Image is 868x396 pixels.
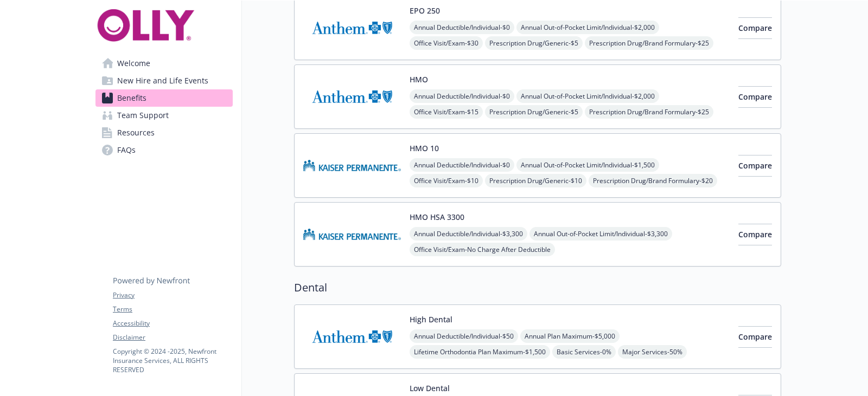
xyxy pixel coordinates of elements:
span: Annual Plan Maximum - $5,000 [520,329,620,343]
a: FAQs [95,141,233,159]
span: Resources [117,124,155,141]
button: Compare [738,86,772,108]
span: Major Services - 50% [618,345,687,359]
button: EPO 250 [410,5,440,16]
span: Annual Out-of-Pocket Limit/Individual - $2,000 [516,21,659,34]
span: Annual Out-of-Pocket Limit/Individual - $2,000 [516,89,659,103]
span: Compare [738,92,772,102]
span: Prescription Drug/Brand Formulary - $20 [589,174,717,187]
a: Resources [95,124,233,141]
span: Office Visit/Exam - $10 [410,174,483,187]
a: Accessibility [113,319,232,328]
span: FAQs [117,141,136,159]
img: Anthem Blue Cross carrier logo [303,74,401,120]
span: Team Support [117,107,169,124]
a: Privacy [113,290,232,300]
span: Office Visit/Exam - $15 [410,105,483,119]
a: New Hire and Life Events [95,72,233,89]
span: Lifetime Orthodontia Plan Maximum - $1,500 [410,345,550,359]
img: Kaiser Permanente Insurance Company carrier logo [303,142,401,189]
span: Compare [738,332,772,342]
span: Prescription Drug/Generic - $5 [485,105,583,119]
a: Terms [113,304,232,314]
button: HMO 10 [410,142,439,154]
button: HMO HSA 3300 [410,211,464,223]
span: Basic Services - 0% [552,345,616,359]
span: Compare [738,23,772,33]
span: Annual Deductible/Individual - $0 [410,21,514,34]
span: Office Visit/Exam - $30 [410,36,483,50]
span: Prescription Drug/Brand Formulary - $25 [585,105,713,119]
span: Annual Deductible/Individual - $0 [410,89,514,103]
span: Prescription Drug/Generic - $10 [485,174,586,187]
span: Annual Deductible/Individual - $50 [410,329,518,343]
span: Annual Out-of-Pocket Limit/Individual - $3,300 [529,227,672,241]
span: Prescription Drug/Generic - $5 [485,36,583,50]
span: New Hire and Life Events [117,72,208,89]
span: Annual Deductible/Individual - $0 [410,158,514,172]
button: HMO [410,74,428,85]
img: Anthem Blue Cross carrier logo [303,314,401,360]
button: Low Dental [410,382,450,394]
img: Anthem Blue Cross carrier logo [303,5,401,51]
button: Compare [738,224,772,245]
span: Annual Out-of-Pocket Limit/Individual - $1,500 [516,158,659,172]
img: Kaiser Permanente Insurance Company carrier logo [303,211,401,257]
a: Team Support [95,107,233,124]
button: High Dental [410,314,452,325]
h2: Dental [294,280,781,296]
button: Compare [738,155,772,177]
button: Compare [738,326,772,348]
span: Prescription Drug/Brand Formulary - $25 [585,36,713,50]
span: Annual Deductible/Individual - $3,300 [410,227,527,241]
a: Welcome [95,55,233,72]
button: Compare [738,17,772,39]
span: Benefits [117,89,146,107]
a: Benefits [95,89,233,107]
span: Compare [738,229,772,239]
a: Disclaimer [113,333,232,342]
span: Office Visit/Exam - No Charge After Deductible [410,243,555,256]
p: Copyright © 2024 - 2025 , Newfront Insurance Services, ALL RIGHTS RESERVED [113,347,232,374]
span: Welcome [117,55,150,72]
span: Compare [738,160,772,171]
